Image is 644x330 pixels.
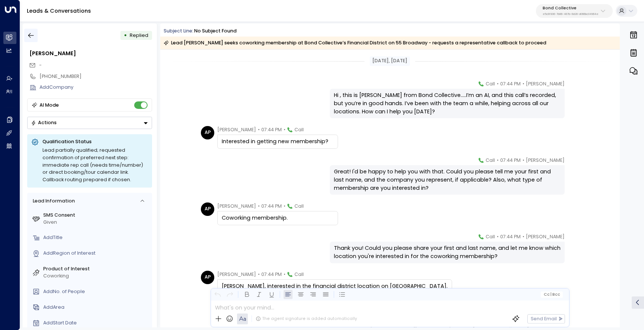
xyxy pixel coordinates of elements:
[213,290,222,299] button: Undo
[526,157,565,164] span: [PERSON_NAME]
[568,301,581,315] img: 74_headshot.jpg
[258,126,260,133] span: •
[222,214,334,222] div: Coworking membership.
[258,271,260,278] span: •
[526,233,565,241] span: [PERSON_NAME]
[43,273,149,280] div: Coworking
[43,265,149,273] label: Product of Interest
[500,157,521,164] span: 07:44 PM
[258,202,260,210] span: •
[261,271,282,278] span: 07:44 PM
[201,271,214,284] div: AP
[222,282,448,290] div: [PERSON_NAME], interested in the financial district location on [GEOGRAPHIC_DATA].
[225,290,235,299] button: Redo
[486,80,495,88] span: Call
[294,126,304,133] span: Call
[334,168,561,192] div: Great! I'd be happy to help you with that. Could you please tell me your first and last name, and...
[536,4,613,18] button: Bond Collectivee5c8f306-7b86-487b-8d28-d066bc04964e
[526,80,565,88] span: [PERSON_NAME]
[40,73,152,80] div: [PHONE_NUMBER]
[30,198,75,205] div: Lead Information
[486,233,495,241] span: Call
[256,316,357,322] div: The agent signature is added automatically
[43,234,149,241] div: AddTitle
[284,126,285,133] span: •
[284,271,285,278] span: •
[523,157,524,164] span: •
[294,271,304,278] span: Call
[42,147,148,183] div: Lead partially qualified; requested confirmation of preferred next step: immediate rep call (need...
[130,32,148,38] span: Replied
[284,202,285,210] span: •
[39,62,42,68] span: -
[124,29,127,41] div: •
[543,292,560,297] span: Cc Bcc
[201,126,214,139] div: AP
[568,233,581,246] img: 74_headshot.jpg
[543,6,599,10] p: Bond Collective
[261,202,282,210] span: 07:44 PM
[568,157,581,170] img: 74_headshot.jpg
[27,7,91,15] a: Leads & Conversations
[497,157,499,164] span: •
[543,13,599,16] p: e5c8f306-7b86-487b-8d28-d066bc04964e
[164,39,546,47] div: Lead [PERSON_NAME] seeks coworking membership at Bond Collective’s Financial District on 55 Broad...
[222,138,334,146] div: Interested in getting new membership?
[194,28,237,35] div: No subject found
[217,126,256,133] span: [PERSON_NAME]
[370,56,410,66] div: [DATE], [DATE]
[43,212,149,219] label: SMS Consent
[27,117,152,129] button: Actions
[497,233,499,241] span: •
[43,250,149,257] div: AddRegion of Interest
[541,291,563,298] button: Cc|Bcc
[217,271,256,278] span: [PERSON_NAME]
[294,202,304,210] span: Call
[43,288,149,295] div: AddNo. of People
[261,126,282,133] span: 07:44 PM
[43,320,149,327] div: AddStart Date
[334,91,561,116] div: Hi , this is [PERSON_NAME] from Bond Collective.....I’m an AI, and this call’s recorded, but you’...
[568,80,581,94] img: 74_headshot.jpg
[217,202,256,210] span: [PERSON_NAME]
[40,84,152,91] div: AddCompany
[334,244,561,260] div: Thank you! Could you please share your first and last name, and let me know which location you're...
[43,304,149,311] div: AddArea
[31,120,57,126] div: Actions
[201,202,214,216] div: AP
[523,233,524,241] span: •
[27,117,152,129] div: Button group with a nested menu
[500,233,521,241] span: 07:44 PM
[40,101,59,109] div: AI Mode
[164,28,193,34] span: Subject Line:
[42,138,148,145] p: Qualification Status
[29,50,152,58] div: [PERSON_NAME]
[497,80,499,88] span: •
[486,157,495,164] span: Call
[43,219,149,226] div: Given
[550,292,552,297] span: |
[523,80,524,88] span: •
[500,80,521,88] span: 07:44 PM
